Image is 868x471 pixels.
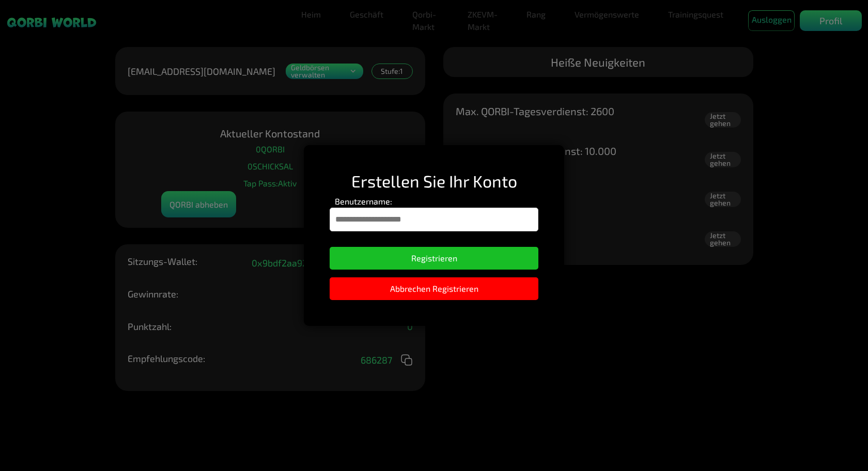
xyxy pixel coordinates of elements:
font: Abbrechen Registrieren [390,284,478,293]
font: Erstellen Sie Ihr Konto [351,171,517,191]
button: Registrieren [330,247,538,270]
button: Abbrechen Registrieren [330,277,538,300]
font: Benutzername: [335,196,392,206]
font: Registrieren [411,253,457,263]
